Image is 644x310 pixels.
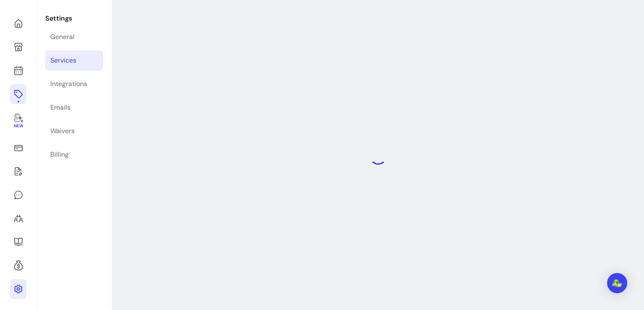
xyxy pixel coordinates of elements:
[10,108,26,134] a: New
[10,60,26,81] a: Calendar
[50,126,75,136] div: Waivers
[50,150,69,160] div: Billing
[45,27,103,47] a: General
[10,37,26,57] a: My Page
[10,208,26,229] a: Clients
[10,185,26,205] a: My Messages
[45,13,103,24] p: Settings
[10,232,26,252] a: Resources
[45,74,103,94] a: Integrations
[45,97,103,118] a: Emails
[10,138,26,158] a: Sales
[370,148,387,165] div: Loading
[45,121,103,141] a: Waivers
[45,50,103,71] a: Services
[50,102,70,113] div: Emails
[10,13,26,34] a: Home
[10,161,26,181] a: Waivers
[13,123,23,129] span: New
[607,273,627,293] div: Open Intercom Messenger
[10,84,26,104] a: Offerings
[50,32,75,42] div: General
[10,279,26,299] a: Settings
[50,55,76,66] div: Services
[45,144,103,165] a: Billing
[50,79,87,89] div: Integrations
[10,255,26,276] a: Refer & Earn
